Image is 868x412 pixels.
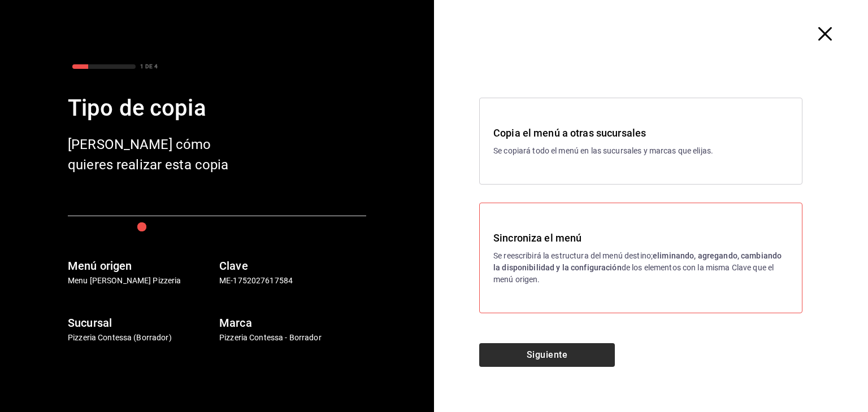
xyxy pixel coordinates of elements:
div: 1 DE 4 [140,62,158,71]
button: Siguiente [479,343,615,367]
p: Se copiará todo el menú en las sucursales y marcas que elijas. [493,145,788,157]
p: Menu [PERSON_NAME] Pizzeria [68,275,215,287]
h6: Menú origen [68,257,215,275]
div: [PERSON_NAME] cómo quieres realizar esta copia [68,134,249,175]
h3: Sincroniza el menú [493,230,788,246]
h6: Clave [219,257,366,275]
h6: Marca [219,314,366,332]
h3: Copia el menú a otras sucursales [493,125,788,141]
div: Tipo de copia [68,91,366,125]
p: Pizzeria Contessa (Borrador) [68,332,215,344]
p: Se reescribirá la estructura del menú destino; de los elementos con la misma Clave que el menú or... [493,250,788,286]
h6: Sucursal [68,314,215,332]
p: Pizzeria Contessa - Borrador [219,332,366,344]
p: ME-1752027617584 [219,275,366,287]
